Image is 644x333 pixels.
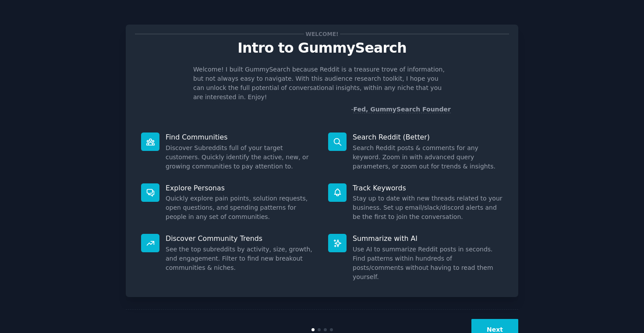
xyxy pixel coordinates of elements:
p: Track Keywords [353,183,503,193]
p: Summarize with AI [353,234,503,243]
span: Welcome! [304,29,340,39]
dd: Quickly explore pain points, solution requests, open questions, and spending patterns for people ... [166,194,316,222]
p: Discover Community Trends [166,234,316,243]
p: Find Communities [166,132,316,142]
div: - [351,105,451,114]
p: Welcome! I built GummySearch because Reddit is a treasure trove of information, but not always ea... [193,65,451,102]
a: Fed, GummySearch Founder [353,106,451,113]
dd: Use AI to summarize Reddit posts in seconds. Find patterns within hundreds of posts/comments with... [353,245,503,282]
p: Search Reddit (Better) [353,132,503,142]
dd: Search Reddit posts & comments for any keyword. Zoom in with advanced query parameters, or zoom o... [353,143,503,171]
p: Explore Personas [166,183,316,193]
dd: See the top subreddits by activity, size, growth, and engagement. Filter to find new breakout com... [166,245,316,272]
p: Intro to GummySearch [135,40,509,56]
dd: Discover Subreddits full of your target customers. Quickly identify the active, new, or growing c... [166,143,316,171]
dd: Stay up to date with new threads related to your business. Set up email/slack/discord alerts and ... [353,194,503,222]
